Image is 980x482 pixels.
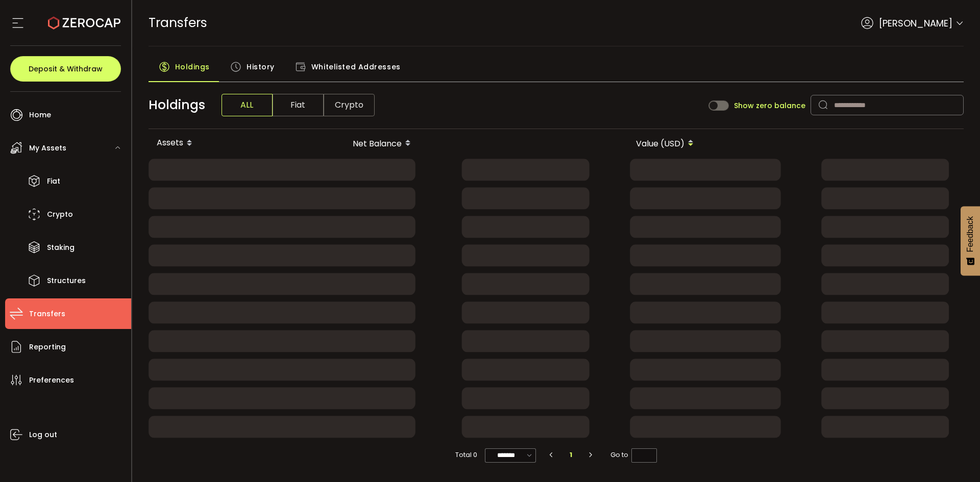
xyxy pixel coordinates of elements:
span: My Assets [29,141,66,156]
span: Crypto [324,94,375,116]
span: Home [29,108,51,122]
span: [PERSON_NAME] [879,16,952,30]
span: Fiat [47,174,60,189]
span: Go to [610,448,657,462]
button: Deposit & Withdraw [10,56,121,82]
div: Net Balance [278,135,419,152]
span: Deposit & Withdraw [29,65,103,72]
li: 1 [562,448,580,462]
span: Transfers [29,307,65,321]
span: Holdings [149,95,205,115]
span: ALL [222,94,273,116]
div: Value (USD) [560,135,702,152]
span: Preferences [29,373,74,388]
button: Feedback - Show survey [961,206,980,275]
span: Structures [47,273,86,288]
span: Crypto [47,207,73,222]
span: Reporting [29,340,66,354]
span: Total 0 [455,448,477,462]
span: Fiat [273,94,324,116]
span: Holdings [175,57,210,77]
span: History [247,57,275,77]
div: Assets [149,135,278,152]
span: Transfers [149,14,207,32]
span: Show zero balance [734,102,805,109]
span: Log out [29,427,57,442]
span: Whitelisted Addresses [311,57,401,77]
span: Feedback [966,216,975,252]
span: Staking [47,240,75,255]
